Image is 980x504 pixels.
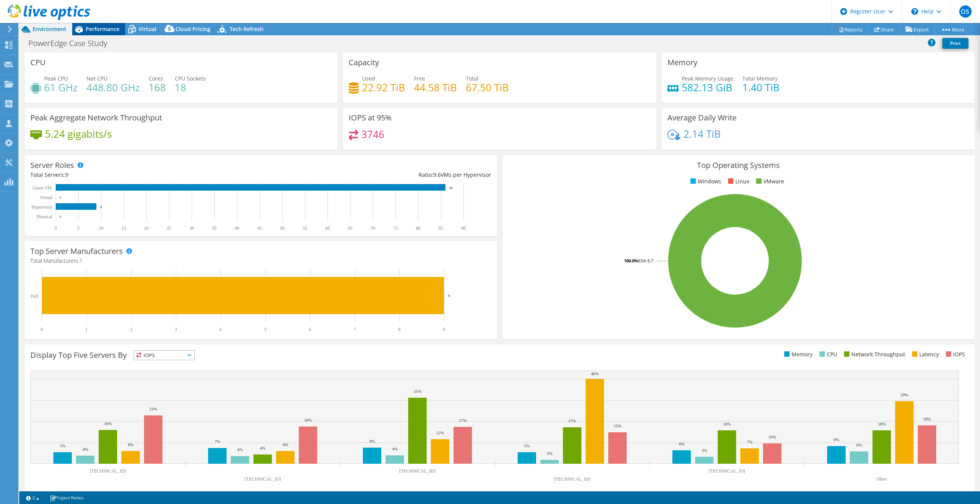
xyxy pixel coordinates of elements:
h3: Memory [667,58,697,67]
a: Print [942,38,968,49]
text: 9 [443,327,445,332]
text: 90 [461,226,466,231]
text: 23% [149,407,157,411]
span: Total [466,75,478,82]
text: 3 [175,327,177,332]
h4: 5.24 gigabits/s [45,130,112,138]
text: 4 [219,327,222,332]
text: [TECHNICAL_ID] [245,476,281,482]
div: Total Servers: [30,171,261,179]
div: Ratio: VMs per Hypervisor [261,171,491,179]
a: More [935,23,970,35]
text: 17% [459,418,467,423]
text: 9 [448,293,450,298]
text: 5% [60,443,66,448]
span: Peak CPU [44,75,68,82]
text: 12% [436,430,444,435]
text: 70 [371,226,375,231]
text: 75 [393,226,398,231]
h4: 22.92 TiB [362,83,405,92]
text: 5 [264,327,267,332]
h3: Server Roles [30,161,74,170]
text: 16% [104,421,112,426]
h1: PowerEdge Case Study [25,39,119,48]
h4: 448.80 GHz [86,83,140,92]
text: 15% [614,423,621,428]
text: 35 [212,226,217,231]
text: 5% [524,443,530,448]
span: Tech Refresh [230,25,263,33]
span: Performance [86,25,119,33]
h4: Total Manufacturers: [30,257,491,265]
text: 17% [568,418,576,423]
text: 6% [679,441,685,446]
h4: 44.58 TiB [414,83,457,92]
li: Linux [726,177,749,186]
text: [TECHNICAL_ID] [709,468,745,474]
a: Share [868,23,900,35]
span: Peak Memory Usage [682,75,733,82]
text: Physical [36,214,52,219]
text: 55 [303,226,307,231]
text: Dell [30,293,38,299]
text: 5 [77,226,79,231]
span: 9 [65,171,68,178]
span: Cloud Pricing [175,25,210,33]
h3: Peak Aggregate Network Throughput [30,114,162,122]
text: 0 [60,215,61,219]
text: 40 [235,226,239,231]
text: 18% [923,417,931,421]
h4: 2.14 TiB [684,130,721,138]
span: OS [959,5,972,18]
li: Memory [782,350,813,359]
text: 16% [723,422,731,426]
text: 4% [83,447,88,451]
h3: Top Server Manufacturers [30,247,123,255]
text: 40% [591,371,599,376]
span: CPU Sockets [175,75,206,82]
a: 2 [21,493,45,502]
text: 10% [768,435,776,439]
text: 0 [60,196,61,199]
tspan: 100.0% [624,258,638,264]
text: 7% [215,439,220,444]
span: Net CPU [86,75,108,82]
text: [TECHNICAL_ID] [399,468,436,474]
text: 15 [121,226,126,231]
a: Project Notes [44,493,89,502]
span: 9.6 [433,171,441,178]
text: 30 [189,226,194,231]
text: 6% [128,442,134,447]
span: Free [414,75,425,82]
h3: IOPS at 95% [349,114,392,122]
text: Virtual [40,195,53,200]
span: Cores [149,75,163,82]
text: Hypervisor [31,204,52,210]
text: 8% [834,437,839,442]
span: 1 [79,257,83,264]
text: 8% [369,439,375,443]
span: Environment [33,25,66,33]
h4: 582.13 GiB [682,83,733,92]
text: 86 [449,186,453,190]
h4: 168 [149,83,166,92]
text: 10 [99,226,103,231]
h3: Top Operating Systems [508,161,969,170]
li: VMware [754,177,784,186]
span: Used [362,75,375,82]
text: 7 [354,327,356,332]
text: Guest VM [33,185,52,191]
h4: 1.40 TiB [742,83,780,92]
text: 6% [856,443,862,447]
span: Total Memory [742,75,778,82]
text: 18% [304,418,312,422]
li: Network Throughput [842,350,905,359]
h3: CPU [30,58,46,67]
a: Export [899,23,935,35]
text: 2 [130,327,132,332]
li: IOPS [944,350,965,359]
text: 8 [398,327,401,332]
text: 4% [392,446,398,451]
text: 60 [325,226,330,231]
text: 7% [747,440,753,444]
